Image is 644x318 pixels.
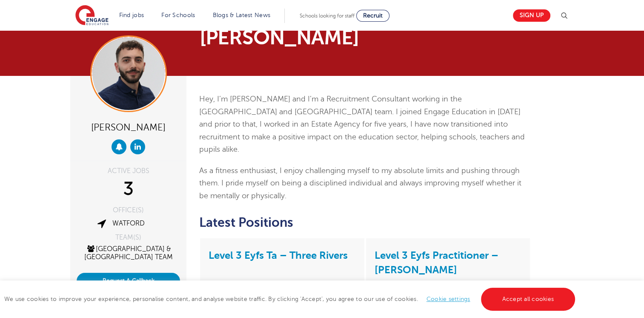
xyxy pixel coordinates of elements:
a: Level 3 Eyfs Ta – Three Rivers [209,249,348,261]
span: Recruit [363,12,383,19]
span: Schools looking for staff [300,13,355,19]
a: Watford [112,220,145,227]
a: Level 3 Eyfs Practitioner – [PERSON_NAME] [375,249,498,276]
a: Accept all cookies [481,288,575,311]
div: ACTIVE JOBS [77,168,180,174]
div: 3 [77,179,180,200]
span: We use cookies to improve your experience, personalise content, and analyse website traffic. By c... [4,296,577,302]
a: For Schools [161,12,195,18]
h1: [PERSON_NAME] [200,27,402,48]
h2: Latest Positions [199,215,531,230]
span: As a fitness enthusiast, I enjoy challenging myself to my absolute limits and pushing through the... [199,166,521,200]
a: Sign up [513,9,550,22]
div: OFFICE(S) [77,207,180,214]
button: Request A Callback [77,273,180,289]
a: Find jobs [119,12,144,18]
span: Hey, I’m [PERSON_NAME] and I’m a Recruitment Consultant working in the [GEOGRAPHIC_DATA] and [GEO... [199,95,525,153]
a: [GEOGRAPHIC_DATA] & [GEOGRAPHIC_DATA] Team [84,245,173,261]
a: Blogs & Latest News [213,12,271,18]
a: Cookie settings [426,296,470,302]
div: TEAM(S) [77,234,180,241]
a: Recruit [356,10,389,22]
div: [PERSON_NAME] [77,119,180,135]
img: Engage Education [75,5,109,26]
